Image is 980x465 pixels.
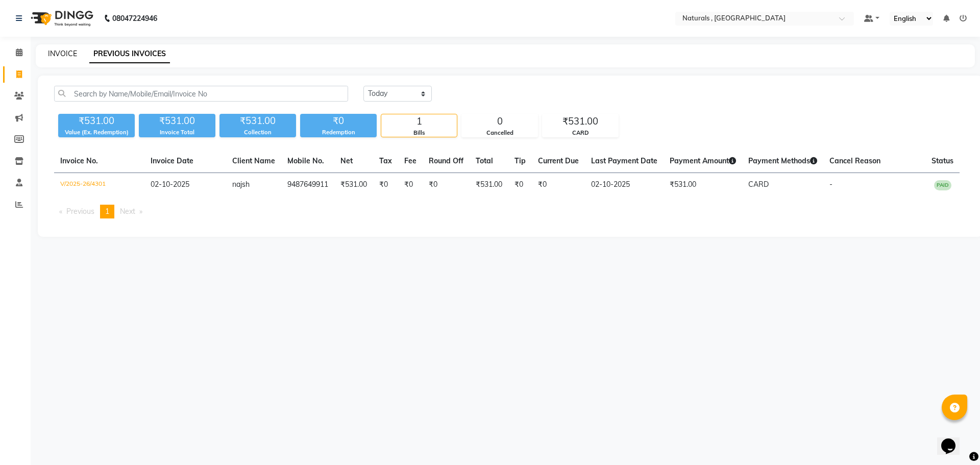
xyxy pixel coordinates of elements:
[508,173,532,197] td: ₹0
[543,129,618,137] div: CARD
[398,173,423,197] td: ₹0
[340,156,353,165] span: Net
[48,49,77,58] a: INVOICE
[932,156,953,165] span: Status
[664,173,742,197] td: ₹531.00
[219,114,296,128] div: ₹531.00
[381,114,457,129] div: 1
[300,114,377,128] div: ₹0
[66,207,94,216] span: Previous
[151,156,193,165] span: Invoice Date
[462,129,537,137] div: Cancelled
[404,156,416,165] span: Fee
[54,173,144,197] td: V/2025-26/4301
[373,173,398,197] td: ₹0
[543,114,618,129] div: ₹531.00
[120,207,135,216] span: Next
[423,173,470,197] td: ₹0
[89,45,170,63] a: PREVIOUS INVOICES
[538,156,579,165] span: Current Due
[462,114,537,129] div: 0
[54,86,348,102] input: Search by Name/Mobile/Email/Invoice No
[670,156,736,165] span: Payment Amount
[151,180,189,189] span: 02-10-2025
[591,156,657,165] span: Last Payment Date
[281,173,334,197] td: 9487649911
[54,205,966,218] nav: Pagination
[26,4,96,33] img: logo
[232,156,275,165] span: Client Name
[937,424,970,455] iframe: chat widget
[112,4,157,33] b: 08047224946
[58,128,135,137] div: Value (Ex. Redemption)
[139,114,215,128] div: ₹531.00
[60,156,98,165] span: Invoice No.
[381,129,457,137] div: Bills
[748,180,769,189] span: CARD
[105,207,109,216] span: 1
[219,128,296,137] div: Collection
[379,156,392,165] span: Tax
[934,180,951,190] span: PAID
[585,173,664,197] td: 02-10-2025
[470,173,508,197] td: ₹531.00
[829,180,832,189] span: -
[476,156,493,165] span: Total
[532,173,585,197] td: ₹0
[748,156,817,165] span: Payment Methods
[829,156,880,165] span: Cancel Reason
[232,180,250,189] span: najsh
[139,128,215,137] div: Invoice Total
[429,156,463,165] span: Round Off
[300,128,377,137] div: Redemption
[334,173,373,197] td: ₹531.00
[287,156,324,165] span: Mobile No.
[514,156,526,165] span: Tip
[58,114,135,128] div: ₹531.00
